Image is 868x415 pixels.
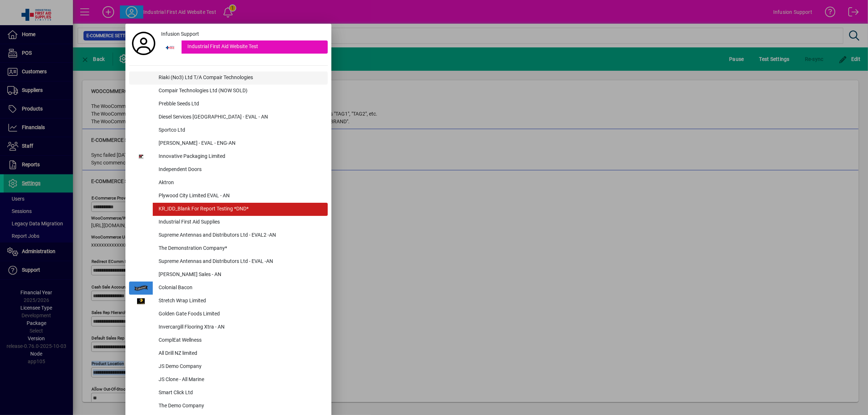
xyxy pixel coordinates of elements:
button: Compair Technologies Ltd (NOW SOLD) [129,85,328,98]
button: Industrial First Aid Website Test [158,40,328,54]
button: All Drill NZ limited [129,347,328,360]
button: Invercargill Flooring Xtra - AN [129,321,328,334]
div: The Demonstration Company* [153,242,328,255]
div: Riaki (No3) Ltd T/A Compair Technologies [153,71,328,85]
button: Stretch Wrap Limited [129,295,328,308]
div: Prebble Seeds Ltd [153,98,328,111]
div: Diesel Services [GEOGRAPHIC_DATA] - EVAL - AN [153,111,328,124]
button: Smart Click Ltd [129,387,328,400]
button: Industrial First Aid Supplies [129,216,328,229]
div: ComplEat Wellness [153,334,328,347]
button: [PERSON_NAME] Sales - AN [129,268,328,282]
button: Aktron [129,177,328,190]
button: JS Demo Company [129,360,328,373]
button: Supreme Antennas and Distributors Ltd - EVAL -AN [129,255,328,268]
button: Riaki (No3) Ltd T/A Compair Technologies [129,71,328,85]
a: Infusion Support [158,27,328,40]
button: [PERSON_NAME] - EVAL - ENG-AN [129,137,328,150]
button: Diesel Services [GEOGRAPHIC_DATA] - EVAL - AN [129,111,328,124]
button: Innovative Packaging Limited [129,150,328,163]
div: All Drill NZ limited [153,347,328,360]
button: Sportco Ltd [129,124,328,137]
div: Innovative Packaging Limited [153,150,328,163]
div: Supreme Antennas and Distributors Ltd - EVAL2 -AN [153,229,328,242]
div: JS Demo Company [153,360,328,373]
button: ComplEat Wellness [129,334,328,347]
div: KR_IDD_Blank For Report Testing *DND* [153,203,328,216]
button: Independent Doors [129,163,328,177]
div: Plywood City Limited EVAL - AN [153,190,328,203]
div: Colonial Bacon [153,282,328,295]
div: Smart Click Ltd [153,387,328,400]
button: Prebble Seeds Ltd [129,98,328,111]
div: Aktron [153,177,328,190]
span: Infusion Support [161,30,199,38]
div: Independent Doors [153,163,328,177]
div: Stretch Wrap Limited [153,295,328,308]
a: Profile [129,37,158,50]
div: Invercargill Flooring Xtra - AN [153,321,328,334]
div: Supreme Antennas and Distributors Ltd - EVAL -AN [153,255,328,268]
button: Supreme Antennas and Distributors Ltd - EVAL2 -AN [129,229,328,242]
div: Golden Gate Foods Limited [153,308,328,321]
div: Industrial First Aid Supplies [153,216,328,229]
div: Compair Technologies Ltd (NOW SOLD) [153,85,328,98]
div: [PERSON_NAME] Sales - AN [153,268,328,282]
button: KR_IDD_Blank For Report Testing *DND* [129,203,328,216]
button: Plywood City Limited EVAL - AN [129,190,328,203]
div: JS Clone - All Marine [153,373,328,387]
button: Colonial Bacon [129,282,328,295]
div: The Demo Company [153,400,328,413]
button: JS Clone - All Marine [129,373,328,387]
div: Sportco Ltd [153,124,328,137]
button: The Demonstration Company* [129,242,328,255]
button: Golden Gate Foods Limited [129,308,328,321]
div: [PERSON_NAME] - EVAL - ENG-AN [153,137,328,150]
button: The Demo Company [129,400,328,413]
div: Industrial First Aid Website Test [182,40,328,54]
